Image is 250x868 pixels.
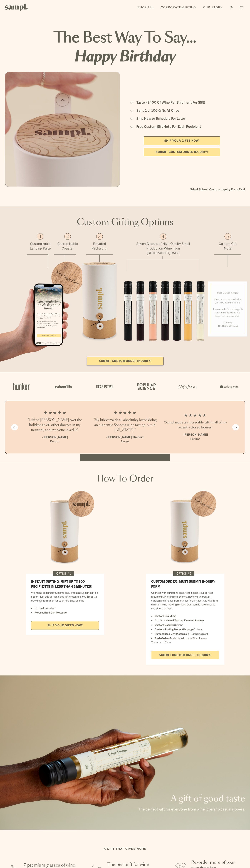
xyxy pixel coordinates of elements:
[155,614,176,617] strong: Custom Branding
[31,579,99,589] h1: INSTANT GIFTING : GIFT UP TO 100 RECIPIENTS IN LESS THAN 5 MINUTES!
[136,4,155,11] a: Shop All
[54,254,76,262] img: fea_line2_x1500.png
[35,611,67,614] strong: Personalized Gift Message
[162,235,164,239] span: 4
[151,632,219,636] li: For Each Recipient
[23,439,87,444] span: Doctor
[155,623,174,626] strong: Custom Coaster
[66,235,69,239] span: 2
[53,571,74,576] div: OPTION #1
[39,235,41,239] span: 1
[11,424,18,430] button: Previous slide
[163,420,227,430] h3: “Sampl made an incredible gift to all of my recently closed houses”
[227,235,229,239] span: 5
[23,408,87,447] li: 1 / 4
[151,627,219,631] li: Options
[138,795,245,803] p: A gift of good taste
[87,357,164,365] a: Submit Custom Order Inquiry!
[208,281,247,336] img: gift_fea5_x1500.png
[23,418,87,433] h3: “I gifted [PERSON_NAME] over the holidays to 50 other doctors in my network, and everyone loved it.”
[159,4,198,11] a: Corporate Gifting
[155,632,187,635] strong: Personalized Gift Message
[151,623,219,627] li: Options
[151,651,219,659] a: Submit Custom Order Inquiry!
[86,254,113,262] img: fea_line3_x1500.png
[31,606,99,610] li: No Customization
[126,256,200,271] img: fea_line4_x1500.png
[5,4,28,11] img: Sampl logo
[214,254,241,267] img: fea_line5_x1500.png
[27,241,54,251] p: Customizable Landing Page
[136,241,190,255] p: Seven Glasses of High Quality Small Production Wine from [GEOGRAPHIC_DATA]
[81,241,118,251] p: Elevated Packaging
[138,807,245,812] p: The perfect gift for everyone from wine lovers to casual sippers.
[106,435,143,439] b: -[PERSON_NAME] Thedorf
[3,217,247,228] h1: Custom Gifting Options
[81,262,118,341] img: gift_fea3_x1500.png
[155,628,194,631] strong: Custom Tasting Notes Webpage
[31,621,99,630] a: SHIP YOUR GIFTS NOW!
[208,241,247,251] p: Custom Gift Note
[118,271,208,353] img: gift_fea4_x1500.png
[163,437,227,441] span: Realtor
[151,618,219,622] li: Add On A
[93,418,157,433] h3: “My bridesmaids all absolutley loved doing an authentic Sonoma wine tasting, but in [US_STATE]!”
[151,591,219,610] p: Connect with our gifting experts to design your perfect group or bulk gifting experience. Review ...
[42,435,68,439] b: - [PERSON_NAME]
[27,254,48,268] img: fea_line1_x1500.png
[54,241,81,251] p: Customizable Coaster
[173,571,194,576] div: OPTION #2
[93,408,157,447] li: 2 / 4
[98,235,101,239] span: 3
[201,4,224,11] a: Our Story
[50,261,85,295] img: gift_fea_2_x1500.png
[151,579,219,589] h1: CUSTOM ORDER : MUST SUBMIT INQUIRY FORM
[93,439,157,444] span: Nurse
[232,424,239,430] button: Next slide
[155,637,170,640] strong: Rush Orders
[151,636,219,644] li: Available With Less Than 1 week Turnaround Time
[31,591,99,603] p: We make sending group gifts easy through our self-service option - just add personalized gift mes...
[163,408,227,447] li: 3 / 4
[166,619,204,622] strong: Virtual Tasting Event or Pairings
[182,433,208,436] b: -[PERSON_NAME]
